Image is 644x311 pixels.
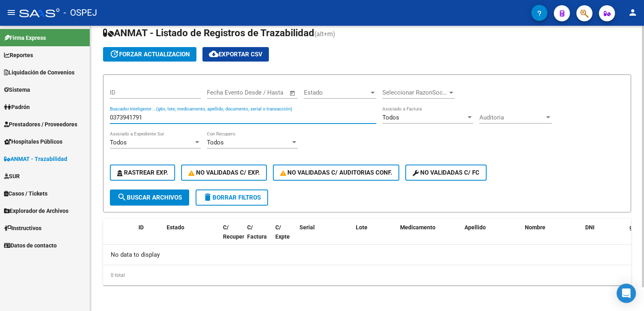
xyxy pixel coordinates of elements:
[117,169,168,176] span: Rastrear Exp.
[220,219,244,254] datatable-header-cell: C/ Recupero
[4,206,68,215] span: Explorador de Archivos
[117,192,127,202] mat-icon: search
[103,27,314,39] span: ANMAT - Listado de Registros de Trazabilidad
[64,4,97,22] span: - OSPEJ
[280,169,392,176] span: No Validadas c/ Auditorias Conf.
[582,219,626,254] datatable-header-cell: DNI
[314,30,335,38] span: (alt+m)
[272,219,296,254] datatable-header-cell: C/ Expte
[209,51,262,58] span: Exportar CSV
[288,89,297,98] button: Open calendar
[464,224,486,231] span: Apellido
[4,154,67,163] span: ANMAT - Trazabilidad
[244,219,272,254] datatable-header-cell: C/ Factura
[109,51,190,58] span: forzar actualizacion
[135,219,163,254] datatable-header-cell: ID
[207,89,233,96] input: Start date
[223,224,248,240] span: C/ Recupero
[479,114,545,121] span: Auditoria
[4,224,41,233] span: Instructivos
[273,165,400,181] button: No Validadas c/ Auditorias Conf.
[382,114,399,121] span: Todos
[4,241,57,250] span: Datos de contacto
[4,51,33,60] span: Reportes
[110,139,127,146] span: Todos
[275,224,290,240] span: C/ Expte
[304,89,369,96] span: Estado
[110,189,189,206] button: Buscar Archivos
[299,224,315,231] span: Serial
[461,219,522,254] datatable-header-cell: Apellido
[4,137,62,146] span: Hospitales Públicos
[296,219,353,254] datatable-header-cell: Serial
[382,89,448,96] span: Seleccionar RazonSocial
[203,192,213,202] mat-icon: delete
[207,139,224,146] span: Todos
[209,49,219,59] mat-icon: cloud_download
[405,165,487,181] button: No validadas c/ FC
[181,165,267,181] button: No Validadas c/ Exp.
[103,245,631,265] div: No data to display
[522,219,582,254] datatable-header-cell: Nombre
[617,284,636,303] div: Open Intercom Messenger
[4,189,47,198] span: Casos / Tickets
[628,8,638,17] mat-icon: person
[525,224,545,231] span: Nombre
[353,219,397,254] datatable-header-cell: Lote
[110,165,175,181] button: Rastrear Exp.
[117,194,182,201] span: Buscar Archivos
[4,68,74,77] span: Liquidación de Convenios
[413,169,479,176] span: No validadas c/ FC
[202,47,269,62] button: Exportar CSV
[4,120,77,129] span: Prestadores / Proveedores
[397,219,461,254] datatable-header-cell: Medicamento
[163,219,220,254] datatable-header-cell: Estado
[109,49,119,59] mat-icon: update
[103,265,631,285] div: 0 total
[4,172,20,181] span: SUR
[4,85,30,94] span: Sistema
[103,47,196,62] button: forzar actualizacion
[196,189,268,206] button: Borrar Filtros
[356,224,367,231] span: Lote
[203,194,261,201] span: Borrar Filtros
[4,103,30,111] span: Padrón
[138,224,144,231] span: ID
[167,224,184,231] span: Estado
[630,224,640,231] span: gtin
[240,89,279,96] input: End date
[247,224,267,240] span: C/ Factura
[4,33,46,42] span: Firma Express
[188,169,260,176] span: No Validadas c/ Exp.
[585,224,594,231] span: DNI
[400,224,436,231] span: Medicamento
[6,8,16,17] mat-icon: menu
